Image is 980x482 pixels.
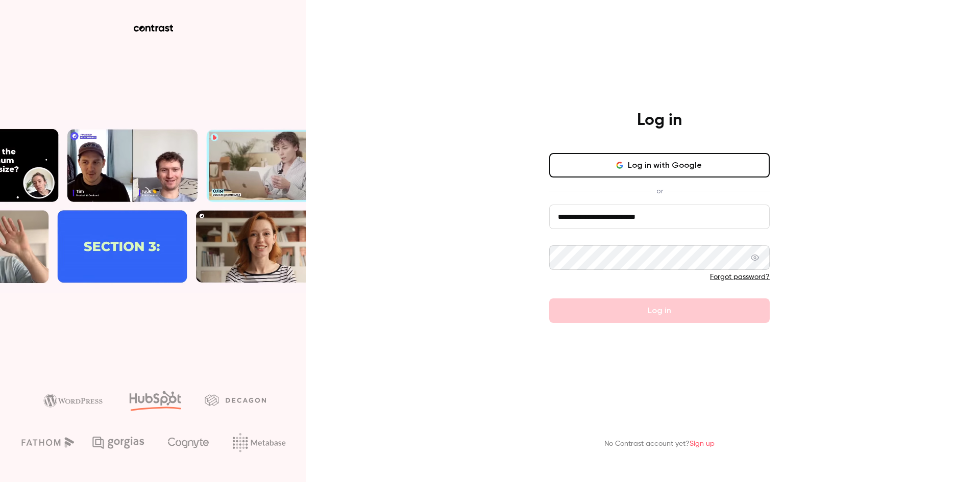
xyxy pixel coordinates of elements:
p: No Contrast account yet? [604,439,715,449]
button: Log in with Google [549,153,770,177]
a: Forgot password? [710,273,770,281]
h4: Log in [637,110,682,131]
span: or [651,186,668,196]
img: decagon [205,394,266,405]
a: Sign up [690,440,715,447]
